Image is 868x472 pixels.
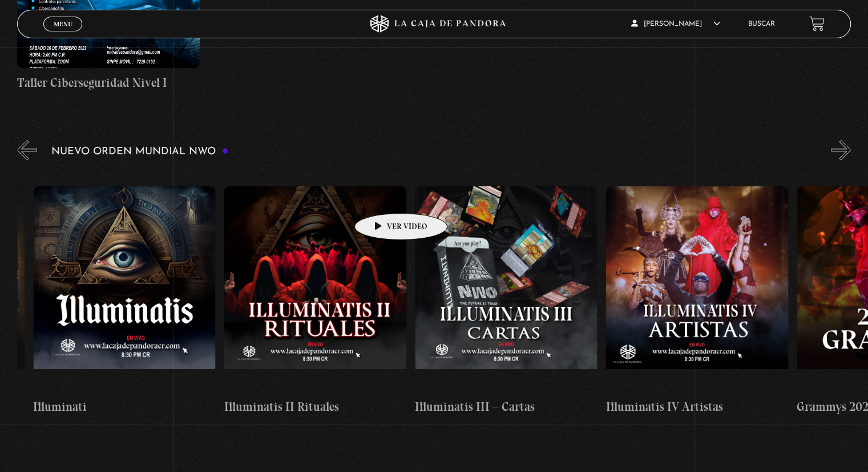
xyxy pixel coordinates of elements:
[605,169,788,434] a: Illuminatis IV Artistas
[33,398,215,416] h4: Illuminati
[50,30,76,38] span: Cerrar
[224,398,406,416] h4: Illuminatis II Rituales
[224,169,406,434] a: Illuminatis II Rituales
[809,16,825,31] a: View your shopping cart
[415,398,597,416] h4: Illuminatis III – Cartas
[17,74,199,92] h4: Taller Ciberseguridad Nivel I
[415,169,597,434] a: Illuminatis III – Cartas
[33,169,215,434] a: Illuminati
[54,21,72,27] span: Menu
[605,398,788,416] h4: Illuminatis IV Artistas
[631,21,720,27] span: [PERSON_NAME]
[51,146,228,157] h3: Nuevo Orden Mundial NWO
[17,140,37,160] button: Previous
[831,140,851,160] button: Next
[748,21,775,27] a: Buscar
